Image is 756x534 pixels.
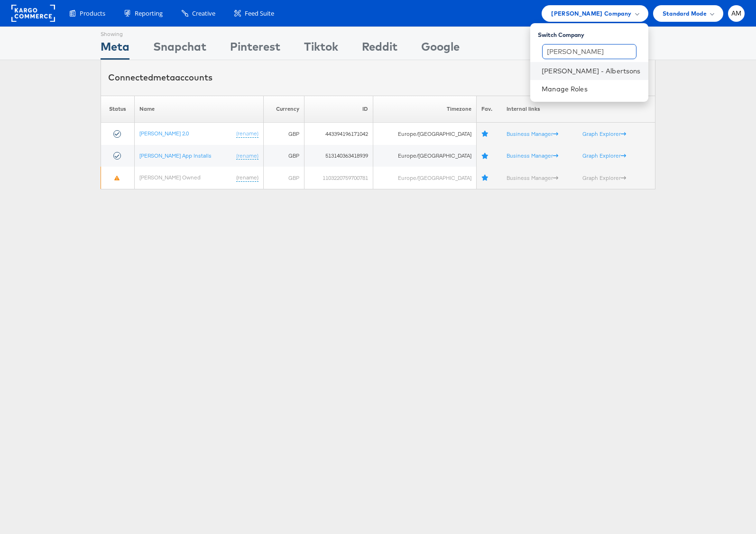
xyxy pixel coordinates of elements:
[101,27,129,38] div: Showing
[304,123,373,145] td: 443394196171042
[507,174,558,181] a: Business Manager
[304,38,338,60] div: Tiktok
[192,9,215,18] span: Creative
[373,167,476,189] td: Europe/[GEOGRAPHIC_DATA]
[236,130,258,138] a: (rename)
[153,72,175,83] span: meta
[373,96,476,123] th: Timezone
[230,38,280,60] div: Pinterest
[538,27,648,39] div: Switch Company
[245,9,274,18] span: Feed Suite
[373,123,476,145] td: Europe/[GEOGRAPHIC_DATA]
[263,145,304,167] td: GBP
[134,96,263,123] th: Name
[304,167,373,189] td: 1103220759700781
[236,152,258,160] a: (rename)
[101,38,129,60] div: Meta
[153,38,206,60] div: Snapchat
[101,96,135,123] th: Status
[263,96,304,123] th: Currency
[373,145,476,167] td: Europe/[GEOGRAPHIC_DATA]
[304,145,373,167] td: 513140363418939
[507,152,558,159] a: Business Manager
[542,44,636,59] input: Search
[108,71,212,84] div: Connected accounts
[507,130,558,137] a: Business Manager
[362,38,397,60] div: Reddit
[135,9,163,18] span: Reporting
[542,85,588,93] a: Manage Roles
[139,130,189,137] a: [PERSON_NAME] 2.0
[139,174,201,181] a: [PERSON_NAME] Owned
[551,9,631,18] span: [PERSON_NAME] Company
[304,96,373,123] th: ID
[236,174,258,182] a: (rename)
[139,152,212,159] a: [PERSON_NAME] App Installs
[582,174,626,181] a: Graph Explorer
[421,38,460,60] div: Google
[263,123,304,145] td: GBP
[80,9,105,18] span: Products
[731,10,742,17] span: AM
[582,152,626,159] a: Graph Explorer
[663,9,707,18] span: Standard Mode
[263,167,304,189] td: GBP
[582,130,626,137] a: Graph Explorer
[542,66,640,76] a: [PERSON_NAME] - Albertsons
